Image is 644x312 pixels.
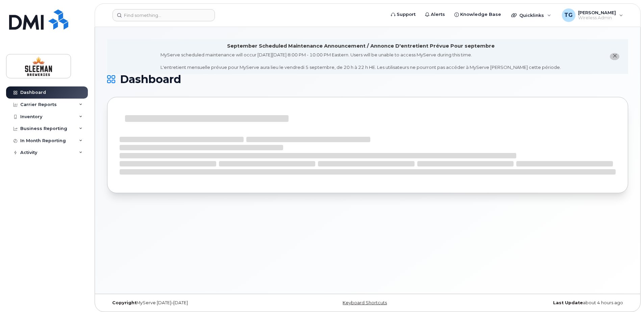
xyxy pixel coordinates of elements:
[112,300,137,305] strong: Copyright
[120,74,181,84] span: Dashboard
[107,300,281,306] div: MyServe [DATE]–[DATE]
[610,53,619,60] button: close notification
[160,52,561,71] div: MyServe scheduled maintenance will occur [DATE][DATE] 8:00 PM - 10:00 PM Eastern. Users will be u...
[343,300,387,305] a: Keyboard Shortcuts
[553,300,583,305] strong: Last Update
[454,300,628,306] div: about 4 hours ago
[227,43,495,50] div: September Scheduled Maintenance Announcement / Annonce D'entretient Prévue Pour septembre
